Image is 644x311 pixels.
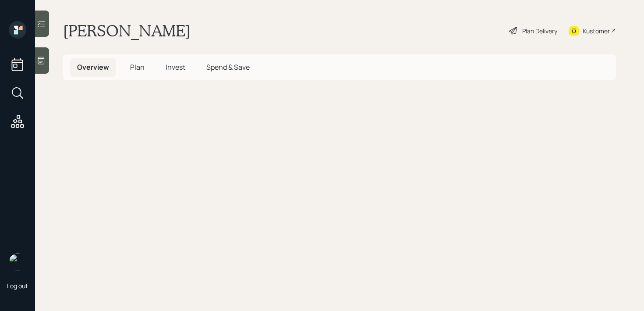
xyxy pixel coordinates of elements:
img: retirable_logo.png [9,254,26,271]
div: Plan Delivery [522,26,557,36]
div: Kustomer [583,26,610,36]
span: Overview [77,62,109,72]
div: Log out [7,282,28,290]
h1: [PERSON_NAME] [63,21,191,40]
span: Plan [130,62,145,72]
span: Invest [166,62,185,72]
span: Spend & Save [206,62,250,72]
